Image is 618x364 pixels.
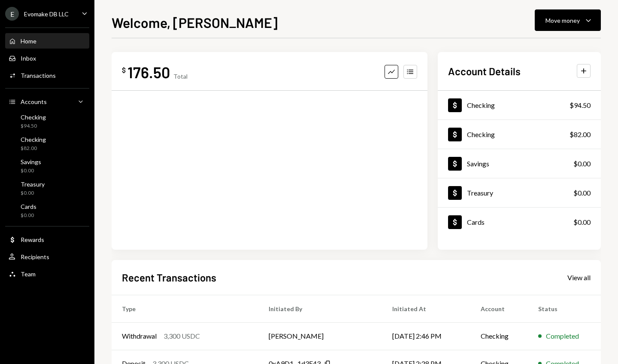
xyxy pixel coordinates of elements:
[382,295,470,322] th: Initiated At
[5,50,89,66] a: Inbox
[438,208,601,236] a: Cards$0.00
[528,295,601,322] th: Status
[467,130,495,138] div: Checking
[21,167,41,174] div: $0.00
[5,94,89,109] a: Accounts
[5,33,89,49] a: Home
[438,120,601,149] a: Checking$82.00
[438,91,601,119] a: Checking$94.50
[382,322,470,350] td: [DATE] 2:46 PM
[567,272,591,282] a: View all
[112,295,258,322] th: Type
[258,322,382,350] td: [PERSON_NAME]
[21,72,56,79] div: Transactions
[5,232,89,247] a: Rewards
[573,159,591,169] div: $0.00
[467,101,495,109] div: Checking
[21,55,36,62] div: Inbox
[21,136,46,143] div: Checking
[24,10,69,18] div: Evomake DB LLC
[112,14,278,31] h1: Welcome, [PERSON_NAME]
[5,200,89,221] a: Cards$0.00
[127,62,170,82] div: 176.50
[21,270,36,278] div: Team
[122,331,157,341] div: Withdrawal
[5,178,89,199] a: Treasury$0.00
[5,249,89,264] a: Recipients
[573,217,591,227] div: $0.00
[5,111,89,132] a: Checking$94.50
[573,188,591,198] div: $0.00
[467,159,489,168] div: Savings
[122,270,216,284] h2: Recent Transactions
[5,156,89,176] a: Savings$0.00
[21,145,46,152] div: $82.00
[5,7,19,21] div: E
[21,203,36,210] div: Cards
[21,122,46,130] div: $94.50
[21,158,41,165] div: Savings
[21,253,49,260] div: Recipients
[467,189,493,197] div: Treasury
[535,9,601,31] button: Move money
[5,67,89,83] a: Transactions
[570,129,591,140] div: $82.00
[21,212,36,219] div: $0.00
[21,98,47,105] div: Accounts
[546,331,579,341] div: Completed
[438,149,601,178] a: Savings$0.00
[545,16,580,25] div: Move money
[438,178,601,207] a: Treasury$0.00
[570,100,591,110] div: $94.50
[173,73,188,80] div: Total
[258,295,382,322] th: Initiated By
[5,266,89,281] a: Team
[21,37,36,45] div: Home
[5,133,89,154] a: Checking$82.00
[448,64,521,78] h2: Account Details
[21,180,45,188] div: Treasury
[122,66,126,74] div: $
[21,113,46,121] div: Checking
[467,218,485,226] div: Cards
[470,295,528,322] th: Account
[164,331,200,341] div: 3,300 USDC
[470,322,528,350] td: Checking
[21,190,45,197] div: $0.00
[21,236,44,243] div: Rewards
